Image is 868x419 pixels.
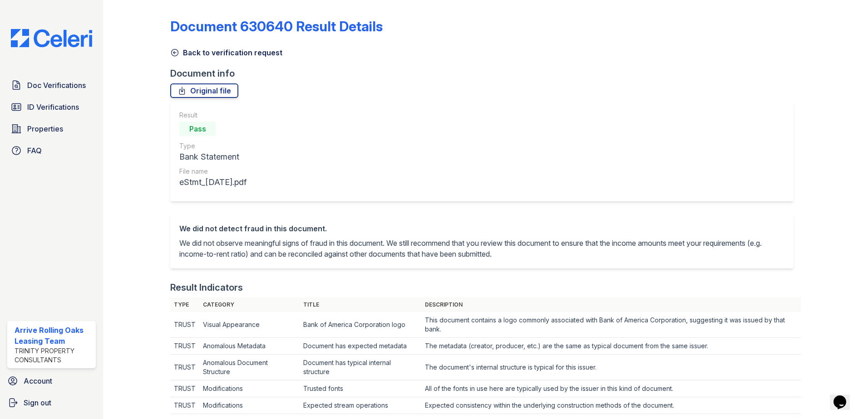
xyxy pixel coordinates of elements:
[300,355,421,380] td: Document has typical internal structure
[179,122,216,136] div: Pass
[199,338,300,355] td: Anomalous Metadata
[24,397,51,408] span: Sign out
[179,111,247,120] div: Result
[179,141,247,151] div: Type
[15,346,92,365] div: Trinity Property Consultants
[4,29,99,47] img: CE_Logo_Blue-a8612792a0a2168367f1c8372b55b34899dd931a85d93a1a3d3e32e68fde9ad4.png
[24,375,52,386] span: Account
[170,297,199,312] th: Type
[170,312,199,338] td: TRUST
[7,98,96,116] a: ID Verifications
[170,18,383,34] a: Document 630640 Result Details
[27,145,42,156] span: FAQ
[179,176,247,189] div: eStmt_[DATE].pdf
[830,383,859,410] iframe: chat widget
[7,120,96,138] a: Properties
[421,380,801,397] td: All of the fonts in use here are typically used by the issuer in this kind of document.
[170,355,199,380] td: TRUST
[27,102,79,112] span: ID Verifications
[4,372,99,390] a: Account
[199,312,300,338] td: Visual Appearance
[300,312,421,338] td: Bank of America Corporation logo
[4,394,99,412] a: Sign out
[421,297,801,312] th: Description
[170,281,243,294] div: Result Indicators
[199,355,300,380] td: Anomalous Document Structure
[15,325,92,346] div: Arrive Rolling Oaks Leasing Team
[300,297,421,312] th: Title
[179,223,784,234] div: We did not detect fraud in this document.
[179,238,784,259] p: We did not observe meaningful signs of fraud in this document. We still recommend that you review...
[179,167,247,176] div: File name
[421,355,801,380] td: The document's internal structure is typical for this issuer.
[199,297,300,312] th: Category
[421,338,801,355] td: The metadata (creator, producer, etc.) are the same as typical document from the same issuer.
[170,380,199,397] td: TRUST
[421,397,801,414] td: Expected consistency within the underlying construction methods of the document.
[300,338,421,355] td: Document has expected metadata
[27,123,63,134] span: Properties
[300,380,421,397] td: Trusted fonts
[170,47,282,58] a: Back to verification request
[300,397,421,414] td: Expected stream operations
[27,80,86,91] span: Doc Verifications
[170,67,801,80] div: Document info
[421,312,801,338] td: This document contains a logo commonly associated with Bank of America Corporation, suggesting it...
[170,397,199,414] td: TRUST
[170,83,238,98] a: Original file
[170,338,199,355] td: TRUST
[7,141,96,160] a: FAQ
[179,151,247,163] div: Bank Statement
[7,76,96,94] a: Doc Verifications
[199,397,300,414] td: Modifications
[199,380,300,397] td: Modifications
